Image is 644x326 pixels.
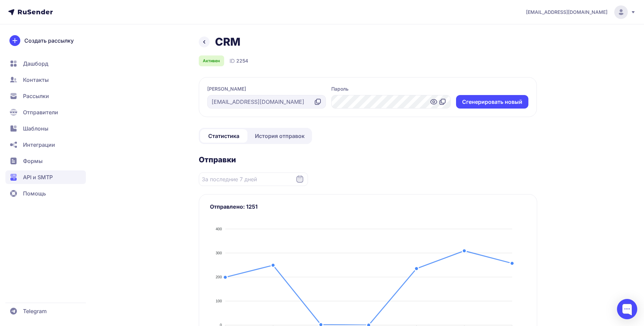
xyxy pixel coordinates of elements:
[236,57,248,64] span: 2254
[203,58,220,64] span: Активен
[23,157,43,165] span: Формы
[24,37,74,45] span: Создать рассылку
[207,86,246,92] label: [PERSON_NAME]
[23,173,53,181] span: API и SMTP
[249,129,311,143] a: История отправок
[23,124,48,133] span: Шаблоны
[23,60,48,68] span: Дашборд
[216,227,222,231] tspan: 400
[23,108,58,116] span: Отправители
[199,172,308,186] input: Datepicker input
[216,251,222,255] tspan: 300
[456,95,528,109] button: Cгенерировать новый
[23,92,49,100] span: Рассылки
[199,155,537,164] h2: Отправки
[216,299,222,303] tspan: 100
[210,203,526,211] h3: Отправлено: 1251
[215,35,240,49] h1: CRM
[200,129,247,143] a: Статистика
[23,141,55,149] span: Интеграции
[23,76,49,84] span: Контакты
[208,132,239,140] span: Статистика
[526,9,607,16] span: [EMAIL_ADDRESS][DOMAIN_NAME]
[255,132,305,140] span: История отправок
[5,304,86,318] a: Telegram
[216,275,222,279] tspan: 200
[23,189,46,197] span: Помощь
[230,57,248,65] div: ID
[23,307,47,315] span: Telegram
[331,86,349,92] label: Пароль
